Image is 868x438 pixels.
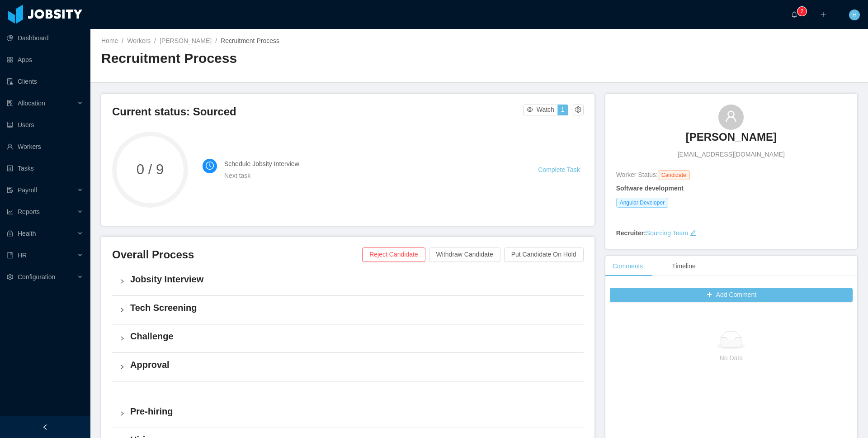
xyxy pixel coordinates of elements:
h4: Challenge [130,330,576,343]
i: icon: right [119,411,125,416]
i: icon: plus [820,11,826,18]
a: icon: robotUsers [7,116,83,134]
button: 1 [557,105,568,115]
i: icon: file-protect [7,187,13,193]
h4: Approval [130,358,576,371]
i: icon: right [119,307,125,313]
h4: Schedule Jobsity Interview [224,159,516,169]
span: Payroll [18,186,37,194]
p: 2 [801,7,804,16]
div: icon: rightApproval [112,353,584,381]
span: H [852,10,857,20]
a: Sourcing Team [646,229,688,237]
a: Home [101,37,118,44]
button: icon: setting [573,105,584,115]
i: icon: bell [791,11,797,18]
span: 0 / 9 [112,162,188,176]
h4: Tech Screening [130,301,576,314]
span: Candidate [658,170,690,180]
i: icon: line-chart [7,209,13,215]
button: icon: eyeWatch [523,105,558,115]
span: [EMAIL_ADDRESS][DOMAIN_NAME] [678,150,785,159]
span: Recruitment Process [221,37,279,44]
i: icon: clock-circle [206,162,214,170]
i: icon: setting [7,274,13,280]
h3: [PERSON_NAME] [686,130,777,144]
a: icon: pie-chartDashboard [7,29,83,47]
i: icon: book [7,252,13,258]
i: icon: solution [7,100,13,106]
span: Worker Status: [616,171,658,178]
a: Complete Task [538,166,580,173]
h4: Pre-hiring [130,405,576,418]
div: icon: rightPre-hiring [112,400,584,428]
div: Next task [224,171,516,181]
button: Withdraw Candidate [429,248,500,262]
a: [PERSON_NAME] [686,130,777,150]
span: HR [18,252,27,259]
i: icon: right [119,336,125,341]
h3: Current status: Sourced [112,105,523,119]
span: / [122,37,123,44]
a: icon: appstoreApps [7,51,83,69]
div: icon: rightChallenge [112,324,584,352]
i: icon: user [725,110,737,123]
sup: 2 [797,7,807,16]
span: Reports [18,208,40,215]
button: icon: plusAdd Comment [610,288,853,302]
a: icon: userWorkers [7,138,83,156]
a: icon: profileTasks [7,159,83,177]
a: [PERSON_NAME] [160,37,212,44]
span: Configuration [18,273,55,281]
a: Workers [127,37,151,44]
i: icon: edit [690,230,696,236]
button: Put Candidate On Hold [504,248,584,262]
i: icon: medicine-box [7,230,13,237]
h3: Overall Process [112,248,362,262]
div: Comments [605,256,651,276]
h2: Recruitment Process [101,49,479,68]
p: No Data [617,353,845,363]
span: Allocation [18,100,45,107]
strong: Software development [616,185,684,192]
span: / [215,37,217,44]
a: icon: auditClients [7,72,83,90]
span: Angular Developer [616,198,668,208]
strong: Recruiter: [616,229,646,237]
span: / [154,37,156,44]
span: Health [18,230,36,237]
i: icon: right [119,364,125,370]
div: icon: rightTech Screening [112,296,584,324]
div: icon: rightJobsity Interview [112,267,584,295]
button: Reject Candidate [362,248,425,262]
h4: Jobsity Interview [130,273,576,286]
i: icon: right [119,279,125,284]
div: Timeline [665,256,703,276]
